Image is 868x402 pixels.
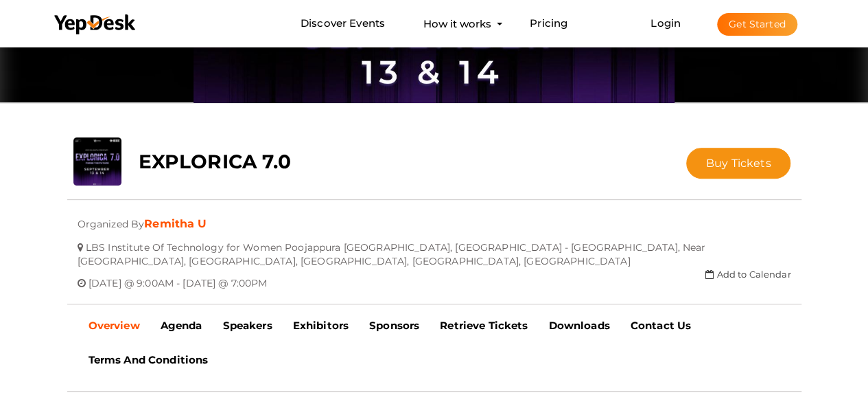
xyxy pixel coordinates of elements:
[78,343,219,377] a: Terms And Conditions
[212,309,282,343] a: Speakers
[89,319,140,332] b: Overview
[301,11,385,36] a: Discover Events
[89,267,268,289] span: [DATE] @ 9:00AM - [DATE] @ 7:00PM
[717,13,797,36] button: Get Started
[548,319,609,332] b: Downloads
[150,309,213,343] a: Agenda
[440,319,528,332] b: Retrieve Tickets
[530,11,567,36] a: Pricing
[73,137,121,186] img: DWJQ7IGG_small.jpeg
[706,157,771,170] span: Buy Tickets
[538,309,620,343] a: Downloads
[705,269,790,280] a: Add to Calendar
[419,11,495,36] button: How it works
[78,309,150,343] a: Overview
[620,309,701,343] a: Contact Us
[283,309,359,343] a: Exhibitors
[293,319,349,332] b: Exhibitors
[650,16,681,30] a: Login
[686,148,791,179] button: Buy Tickets
[139,150,292,173] b: EXPLORICA 7.0
[89,353,209,366] b: Terms And Conditions
[144,217,207,230] a: Remitha U
[222,319,272,332] b: Speakers
[161,319,202,332] b: Agenda
[78,231,706,267] span: LBS Institute Of Technology for Women Poojappura [GEOGRAPHIC_DATA], [GEOGRAPHIC_DATA] - [GEOGRAPH...
[78,208,145,230] span: Organized By
[369,319,419,332] b: Sponsors
[359,309,430,343] a: Sponsors
[631,319,691,332] b: Contact Us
